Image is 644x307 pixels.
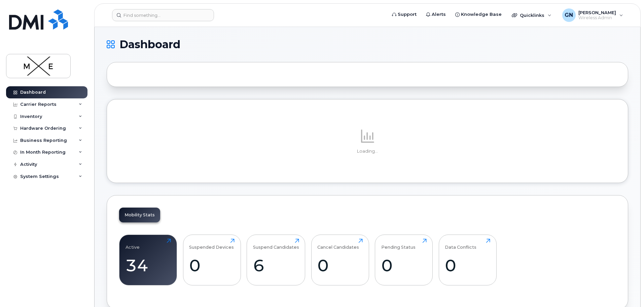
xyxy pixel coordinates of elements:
div: 6 [253,255,299,275]
a: Suspended Devices0 [189,239,235,282]
div: 0 [189,255,235,275]
div: Pending Status [381,239,416,250]
div: 0 [317,255,363,275]
a: Cancel Candidates0 [317,239,363,282]
div: Data Conflicts [445,239,476,250]
a: Active34 [126,239,171,282]
div: 0 [381,255,427,275]
div: Suspended Devices [189,239,234,250]
a: Data Conflicts0 [445,239,490,282]
div: Suspend Candidates [253,239,299,250]
a: Suspend Candidates6 [253,239,299,282]
div: Active [126,239,140,250]
a: Pending Status0 [381,239,427,282]
div: Cancel Candidates [317,239,359,250]
div: 34 [126,255,171,275]
span: Dashboard [119,39,180,50]
div: 0 [445,255,490,275]
p: Loading... [119,148,616,154]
